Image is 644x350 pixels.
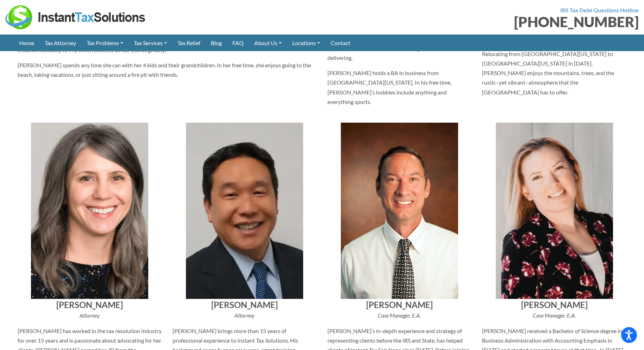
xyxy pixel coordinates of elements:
[227,35,249,51] a: FAQ
[533,312,576,319] i: Case Manager, E.A.
[31,123,148,299] img: Jennifer Halverson
[129,35,172,51] a: Tax Services
[325,35,356,51] a: Contact
[327,299,472,311] h4: [PERSON_NAME]
[18,299,162,311] h4: [PERSON_NAME]
[81,35,129,51] a: Tax Problems
[14,35,39,51] a: Home
[206,35,227,51] a: Blog
[287,35,325,51] a: Locations
[560,7,639,13] strong: IRS Tax Debt Questions Hotline
[18,60,317,79] p: [PERSON_NAME] spends any time she can with her 4 kids and their grandchildren. In her free time, ...
[496,123,613,299] img: Elizabeth McCoy
[39,35,81,51] a: Tax Attorney
[327,68,472,106] p: [PERSON_NAME] holds a BA in business from [GEOGRAPHIC_DATA][US_STATE]. In his free time, [PERSON_...
[172,35,206,51] a: Tax Relief
[482,299,626,311] h4: [PERSON_NAME]
[5,5,146,29] img: Instant Tax Solutions Logo
[327,15,639,29] div: [PHONE_NUMBER]
[5,13,146,20] a: Instant Tax Solutions Logo
[482,49,626,97] p: Relocating from [GEOGRAPHIC_DATA][US_STATE] to [GEOGRAPHIC_DATA][US_STATE] in [DATE], [PERSON_NAM...
[378,312,421,319] i: Case Manager, E.A.
[341,123,458,299] img: Eric Joseph
[173,299,317,311] h4: [PERSON_NAME]
[249,35,287,51] a: About Us
[235,312,255,319] i: Attorney
[80,312,100,319] i: Attorney
[186,123,303,299] img: Po Lin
